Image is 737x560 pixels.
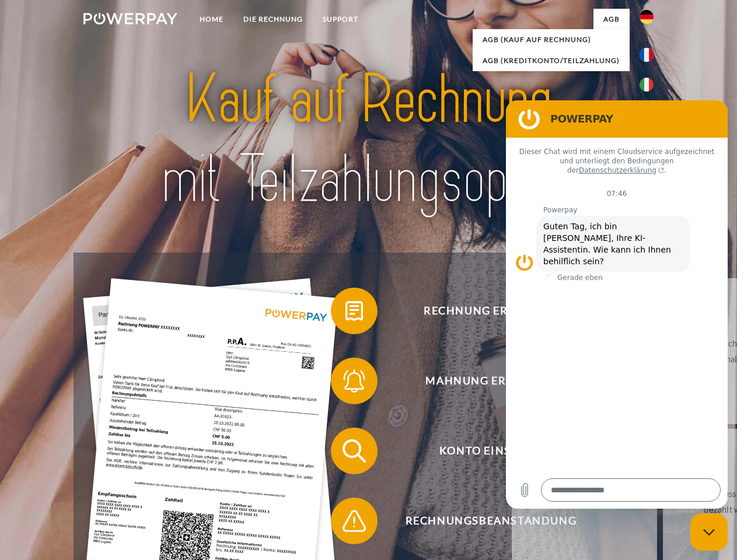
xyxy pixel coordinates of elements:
[640,78,654,92] img: it
[473,50,630,71] a: AGB (Kreditkonto/Teilzahlung)
[348,428,634,474] span: Konto einsehen
[331,428,634,474] button: Konto einsehen
[233,9,313,30] a: DIE RECHNUNG
[593,9,630,30] a: agb
[473,29,630,50] a: AGB (Kauf auf Rechnung)
[83,13,177,24] img: logo-powerpay-white.svg
[348,358,634,404] span: Mahnung erhalten?
[331,498,634,544] button: Rechnungsbeanstandung
[340,366,369,395] img: qb_bell.svg
[340,436,369,466] img: qb_search.svg
[111,56,626,223] img: title-powerpay_de.svg
[340,506,369,535] img: qb_warning.svg
[506,100,728,509] iframe: Messaging-Fenster
[640,48,654,62] img: fr
[313,9,368,30] a: SUPPORT
[340,296,369,325] img: qb_bill.svg
[331,288,634,334] button: Rechnung erhalten?
[190,9,233,30] a: Home
[640,10,654,24] img: de
[348,498,634,544] span: Rechnungsbeanstandung
[348,288,634,334] span: Rechnung erhalten?
[331,358,634,404] button: Mahnung erhalten?
[690,513,728,551] iframe: Schaltfläche zum Öffnen des Messaging-Fensters; Konversation läuft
